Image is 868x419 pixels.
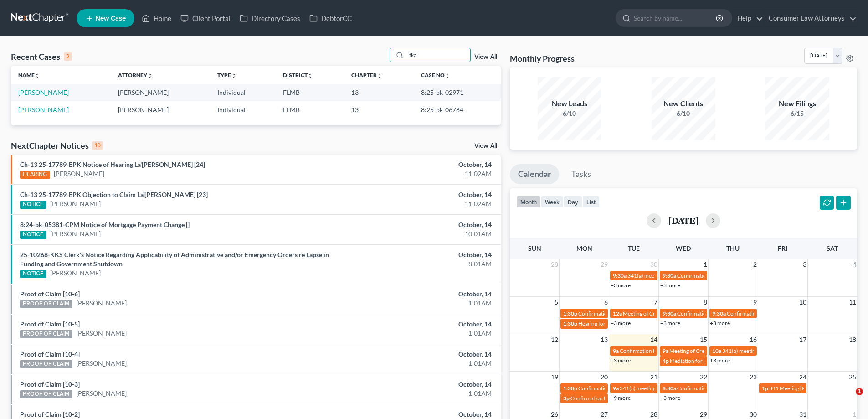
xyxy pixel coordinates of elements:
[627,272,715,279] span: 341(a) meeting for [PERSON_NAME]
[611,320,631,326] a: +3 more
[603,297,609,308] span: 6
[18,88,69,96] a: [PERSON_NAME]
[20,251,329,268] a: 25-10268-KKS Clerk's Notice Regarding Applicability of Administrative and/or Emergency Orders re ...
[827,244,838,252] span: Sat
[20,330,72,338] div: PROOF OF CLAIM
[652,109,715,118] div: 6/10
[600,259,609,270] span: 29
[582,196,600,208] button: list
[550,372,559,383] span: 19
[95,15,126,22] span: New Case
[20,320,80,328] a: Proof of Claim [10-5]
[20,201,46,209] div: NOTICE
[663,385,676,392] span: 8:30a
[798,297,807,308] span: 10
[703,259,708,270] span: 1
[660,282,680,289] a: +3 more
[798,372,807,383] span: 24
[852,259,857,270] span: 4
[340,389,492,398] div: 1:01AM
[20,350,80,358] a: Proof of Claim [10-4]
[340,329,492,338] div: 1:01AM
[611,357,631,364] a: +3 more
[563,395,570,402] span: 3p
[660,320,680,326] a: +3 more
[762,385,768,392] span: 1p
[147,73,153,78] i: unfold_more
[620,385,708,392] span: 341(a) meeting for [PERSON_NAME]
[510,164,559,184] a: Calendar
[340,220,492,229] div: October, 14
[550,334,559,345] span: 12
[649,259,658,270] span: 30
[722,347,810,354] span: 341(a) meeting for [PERSON_NAME]
[570,395,675,402] span: Confirmation Hearing for [PERSON_NAME]
[563,320,577,327] span: 1:30p
[663,310,676,317] span: 9:30a
[283,72,313,78] a: Districtunfold_more
[54,169,104,178] a: [PERSON_NAME]
[578,320,649,327] span: Hearing for [PERSON_NAME]
[176,10,235,26] a: Client Portal
[20,231,46,239] div: NOTICE
[634,10,717,26] input: Search by name...
[837,388,859,410] iframe: Intercom live chat
[340,359,492,368] div: 1:01AM
[340,320,492,329] div: October, 14
[600,372,609,383] span: 20
[20,160,205,168] a: Ch-13 25-17789-EPK Notice of Hearing La'[PERSON_NAME] [24]
[663,357,669,364] span: 4p
[111,101,211,118] td: [PERSON_NAME]
[676,244,691,252] span: Wed
[848,372,857,383] span: 25
[576,244,592,252] span: Mon
[20,171,50,179] div: HEARING
[421,72,450,78] a: Case Nounfold_more
[344,84,414,101] td: 13
[677,272,781,279] span: Confirmation hearing for [PERSON_NAME]
[538,98,601,109] div: New Leads
[20,360,72,368] div: PROOF OF CLAIM
[20,380,80,388] a: Proof of Claim [10-3]
[137,10,176,26] a: Home
[578,310,682,317] span: Confirmation hearing for [PERSON_NAME]
[76,359,127,368] a: [PERSON_NAME]
[118,72,153,78] a: Attorneyunfold_more
[308,73,313,78] i: unfold_more
[18,72,40,78] a: Nameunfold_more
[76,329,127,338] a: [PERSON_NAME]
[649,334,658,345] span: 14
[613,272,627,279] span: 9:30a
[752,297,758,308] span: 9
[563,310,577,317] span: 1:30p
[660,394,680,401] a: +3 more
[712,310,726,317] span: 9:30a
[35,73,40,78] i: unfold_more
[726,244,740,252] span: Thu
[564,196,582,208] button: day
[628,244,640,252] span: Tue
[611,282,631,289] a: +3 more
[340,229,492,238] div: 10:01AM
[340,380,492,389] div: October, 14
[733,10,763,26] a: Help
[528,244,541,252] span: Sun
[340,410,492,419] div: October, 14
[677,310,781,317] span: Confirmation Hearing for [PERSON_NAME]
[778,244,787,252] span: Fri
[749,334,758,345] span: 16
[276,101,344,118] td: FLMB
[541,196,564,208] button: week
[406,48,470,62] input: Search by name...
[516,196,541,208] button: month
[340,259,492,269] div: 8:01AM
[613,310,622,317] span: 12a
[652,98,715,109] div: New Clients
[305,10,356,26] a: DebtorCC
[340,250,492,259] div: October, 14
[340,299,492,308] div: 1:01AM
[20,300,72,308] div: PROOF OF CLAIM
[668,216,699,225] h2: [DATE]
[623,310,724,317] span: Meeting of Creditors for [PERSON_NAME]
[611,394,631,401] a: +9 more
